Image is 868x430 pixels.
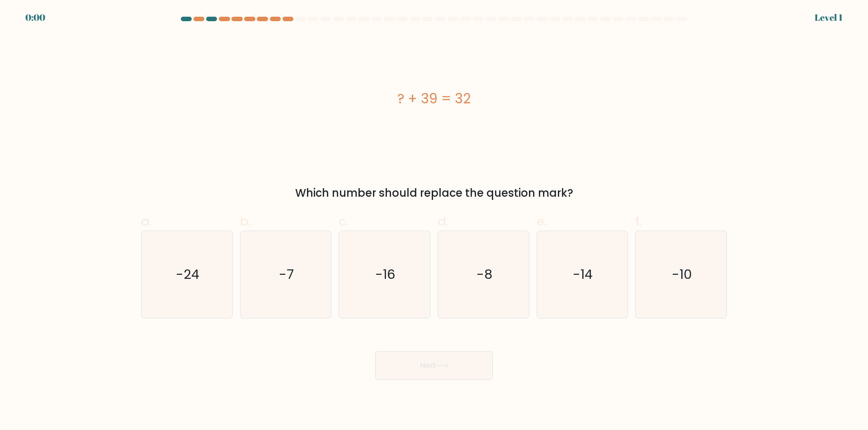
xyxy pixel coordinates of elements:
text: -14 [573,266,593,284]
span: b. [240,213,251,230]
span: c. [339,213,349,230]
span: a. [141,213,152,230]
div: ? + 39 = 32 [141,88,727,109]
text: -10 [672,266,692,284]
div: Which number should replace the question mark? [146,185,722,201]
text: -16 [376,266,396,284]
text: -7 [279,266,294,284]
span: e. [537,213,547,230]
span: d. [438,213,448,230]
text: -8 [476,266,492,284]
button: Next [375,351,493,380]
div: Level 1 [815,11,843,24]
text: -24 [176,266,199,284]
span: f. [635,213,642,230]
div: 0:00 [25,11,45,24]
